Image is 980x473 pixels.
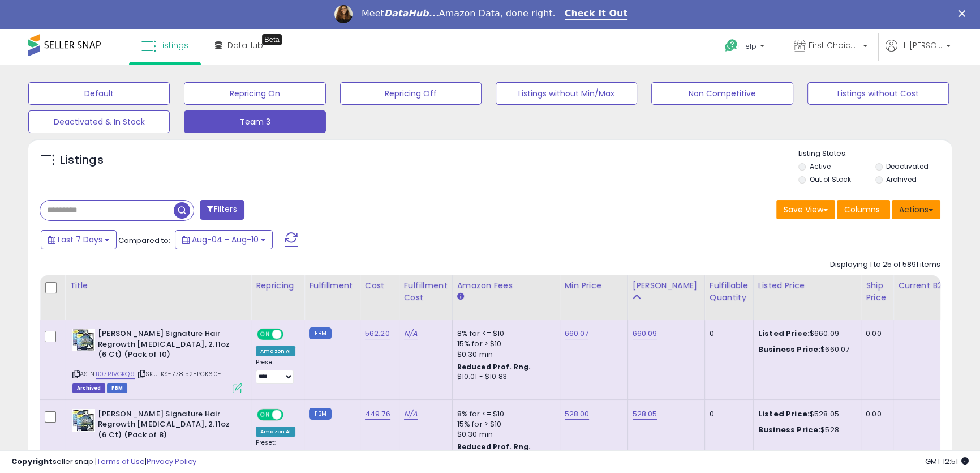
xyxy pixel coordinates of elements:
[758,329,852,339] div: $660.09
[192,234,259,245] span: Aug-04 - Aug-10
[866,280,888,304] div: Ship Price
[258,410,272,419] span: ON
[262,34,282,45] div: Tooltip anchor
[758,408,810,419] b: Listed Price:
[133,28,197,62] a: Listings
[809,174,850,184] label: Out of Stock
[72,329,95,351] img: 51NnbmSVkYL._SL40_.jpg
[651,82,793,105] button: Non Competitive
[340,82,482,105] button: Repricing Off
[365,328,390,339] a: 562.20
[457,339,551,349] div: 15% for > $10
[900,40,943,51] span: Hi [PERSON_NAME]
[256,346,295,356] div: Amazon AI
[404,408,418,420] a: N/A
[710,409,745,419] div: 0
[457,442,531,451] b: Reduced Prof. Rng.
[384,8,439,19] i: DataHub...
[798,148,952,159] p: Listing States:
[633,408,657,420] a: 528.05
[200,200,244,220] button: Filters
[175,230,273,249] button: Aug-04 - Aug-10
[256,427,295,437] div: Amazon AI
[256,359,295,384] div: Preset:
[758,409,852,419] div: $528.05
[72,409,95,432] img: 51NnbmSVkYL._SL40_.jpg
[70,280,246,292] div: Title
[809,161,830,171] label: Active
[98,409,235,444] b: [PERSON_NAME] Signature Hair Regrowth [MEDICAL_DATA], 2.11oz (6 Ct) (Pack of 8)
[136,369,223,378] span: | SKU: KS-778152-PCK60-1
[309,280,355,292] div: Fulfillment
[60,152,104,168] h5: Listings
[207,28,272,62] a: DataHub
[724,39,738,53] i: Get Help
[830,259,940,270] div: Displaying 1 to 25 of 5891 items
[776,200,835,219] button: Save View
[28,82,170,105] button: Default
[309,327,331,339] small: FBM
[457,362,531,372] b: Reduced Prof. Rng.
[866,329,884,339] div: 0.00
[807,82,949,105] button: Listings without Cost
[886,174,917,184] label: Archived
[28,110,170,133] button: Deactivated & In Stock
[710,329,745,339] div: 0
[404,280,448,304] div: Fulfillment Cost
[716,30,776,65] a: Help
[758,328,810,339] b: Listed Price:
[758,425,852,435] div: $528
[457,429,551,440] div: $0.30 min
[958,10,970,17] div: Close
[256,439,295,465] div: Preset:
[159,40,188,51] span: Listings
[710,280,749,304] div: Fulfillable Quantity
[362,8,556,19] div: Meet Amazon Data, done right.
[565,8,628,20] a: Check It Out
[457,372,551,382] div: $10.01 - $10.83
[758,424,820,435] b: Business Price:
[633,280,700,292] div: [PERSON_NAME]
[72,383,105,393] span: Listings that have been deleted from Seller Central
[11,457,196,467] div: seller snap | |
[258,330,272,339] span: ON
[98,329,235,363] b: [PERSON_NAME] Signature Hair Regrowth [MEDICAL_DATA], 2.11oz (6 Ct) (Pack of 10)
[809,40,859,51] span: First Choice Online
[496,82,637,105] button: Listings without Min/Max
[741,41,757,51] span: Help
[365,280,394,292] div: Cost
[457,350,551,360] div: $0.30 min
[837,200,890,219] button: Columns
[844,204,880,215] span: Columns
[96,369,135,379] a: B07R1VGKQ9
[457,329,551,339] div: 8% for <= $10
[457,292,464,302] small: Amazon Fees.
[334,5,353,23] img: Profile image for Georgie
[633,328,657,339] a: 660.09
[758,280,856,292] div: Listed Price
[457,419,551,429] div: 15% for > $10
[184,110,325,133] button: Team 3
[282,410,300,419] span: OFF
[758,344,852,355] div: $660.07
[866,409,884,419] div: 0.00
[184,82,325,105] button: Repricing On
[41,230,117,249] button: Last 7 Days
[227,40,263,51] span: DataHub
[11,456,53,467] strong: Copyright
[886,40,951,65] a: Hi [PERSON_NAME]
[107,383,127,393] span: FBM
[404,328,418,339] a: N/A
[565,408,590,420] a: 528.00
[925,456,969,467] span: 2025-08-18 12:51 GMT
[565,328,589,339] a: 660.07
[457,280,555,292] div: Amazon Fees
[457,409,551,419] div: 8% for <= $10
[118,235,170,246] span: Compared to:
[565,280,623,292] div: Min Price
[58,234,102,245] span: Last 7 Days
[892,200,940,219] button: Actions
[96,449,135,459] a: B07QVJZ5NK
[256,280,299,292] div: Repricing
[97,456,145,467] a: Terms of Use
